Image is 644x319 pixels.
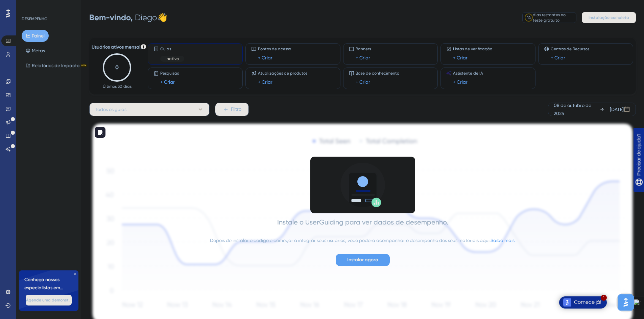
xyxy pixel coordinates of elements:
[491,238,515,243] a: Saiba mais
[32,48,45,53] font: Metas
[527,15,531,20] font: 14
[160,47,171,51] font: Guias
[258,55,272,60] font: + Criar
[32,33,45,38] font: Painel
[92,44,142,50] font: Usuários ativos mensais
[574,299,601,305] font: Comece já!
[157,13,167,22] font: 👋
[258,47,291,51] font: Pontos de acesso
[453,79,468,85] font: + Criar
[160,79,175,85] font: + Criar
[32,63,79,68] font: Relatórios de Impacto
[347,257,378,263] font: Instalar agora
[610,107,624,112] font: [DATE]
[356,79,370,85] font: + Criar
[24,277,64,299] font: Conheça nossos especialistas em integração 🎧
[95,107,126,112] font: Todos os guias
[16,3,58,8] font: Precisar de ajuda?
[166,56,179,61] font: Inativo
[589,15,629,20] font: Instalação completa
[616,292,636,313] iframe: Iniciador do Assistente de IA do UserGuiding
[551,47,589,51] font: Centros de Recursos
[551,55,565,60] font: + Criar
[231,106,241,112] font: Filtro
[356,55,370,60] font: + Criar
[22,59,91,72] button: Relatórios de ImpactoBETA
[26,295,72,305] button: Agende uma demonstração
[603,296,605,300] font: 1
[258,71,307,76] font: Atualizações de produtos
[22,45,49,57] button: Metas
[582,12,636,23] button: Instalação completa
[210,238,491,243] font: Depois de instalar o código e começar a integrar seus usuários, você poderá acompanhar o desempen...
[22,17,48,21] font: DESEMPENHO
[89,12,133,22] font: Bem-vindo,
[81,64,86,67] font: BETA
[563,298,571,307] img: imagem-do-lançador-texto-alternativo
[215,103,249,116] button: Filtro
[89,103,210,116] button: Todos os guias
[115,64,119,71] text: 0
[533,12,566,23] font: dias restantes no teste gratuito
[258,79,272,85] font: + Criar
[103,84,132,89] font: Últimos 30 dias
[356,47,371,51] font: Banners
[26,298,80,302] font: Agende uma demonstração
[453,47,492,51] font: Listas de verificação
[135,13,157,22] font: Diego
[453,71,483,76] font: Assistente de IA
[554,103,591,116] font: 08 de outubro de 2025
[277,218,448,226] font: Instale o UserGuiding para ver dados de desempenho.
[559,296,607,309] div: Abra a lista de verificação Comece!, módulos restantes: 1
[356,71,399,76] font: Base de conhecimento
[453,55,468,60] font: + Criar
[336,254,390,266] button: Instalar agora
[22,30,49,42] button: Painel
[160,71,179,76] font: Pesquisas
